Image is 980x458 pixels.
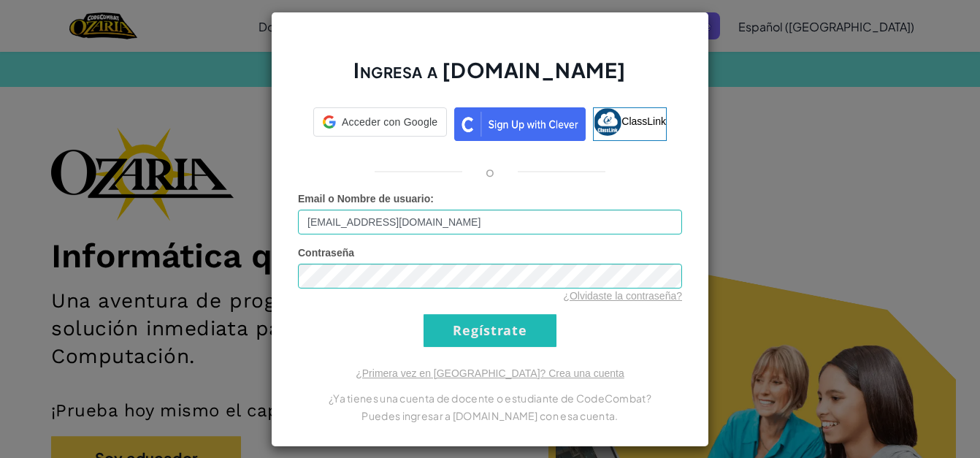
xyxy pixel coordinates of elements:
input: Regístrate [424,314,556,347]
span: Contraseña [298,247,354,259]
p: Puedes ingresar a [DOMAIN_NAME] con esa cuenta. [298,407,682,424]
label: : [298,191,434,206]
img: clever_sso_button@2x.png [454,107,586,141]
span: Acceder con Google [342,115,437,129]
a: ¿Primera vez en [GEOGRAPHIC_DATA]? Crea una cuenta [356,367,624,379]
span: ClassLink [621,115,666,126]
div: Acceder con Google [313,107,447,137]
h2: Ingresa a [DOMAIN_NAME] [298,56,682,99]
a: ¿Olvidaste la contraseña? [563,290,682,302]
p: ¿Ya tienes una cuenta de docente o estudiante de CodeCombat? [298,389,682,407]
p: o [486,163,494,180]
a: Acceder con Google [313,107,447,141]
span: Email o Nombre de usuario [298,193,430,205]
img: classlink-logo-small.png [594,108,621,136]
